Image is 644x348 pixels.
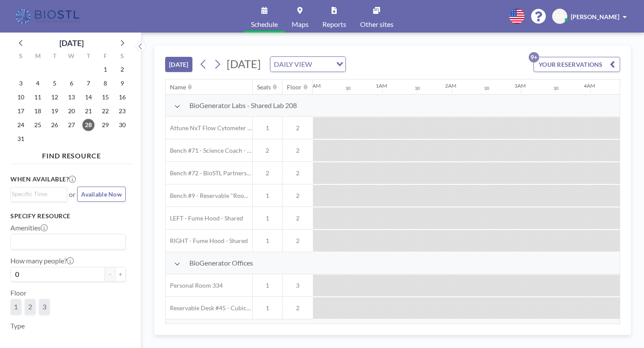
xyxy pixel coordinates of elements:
span: 1 [253,214,282,222]
label: Floor [10,289,26,297]
span: 2 [253,147,282,154]
span: Personal Room 334 [166,282,223,289]
div: 30 [415,85,420,91]
span: Attune NxT Flow Cytometer - Bench #25 [166,124,252,132]
span: Tuesday, August 19, 2025 [49,105,61,117]
span: Friday, August 22, 2025 [99,105,111,117]
button: YOUR RESERVATIONS9+ [533,57,620,72]
span: 2 [283,124,313,132]
span: Monday, August 18, 2025 [32,105,44,117]
div: Search for option [270,57,345,72]
div: Name [170,83,186,91]
span: Saturday, August 2, 2025 [116,63,128,76]
button: - [105,267,115,282]
img: organization-logo [14,8,83,25]
span: 3 [283,282,313,289]
span: Thursday, August 7, 2025 [82,77,94,89]
label: How many people? [10,256,74,265]
span: 3 [42,302,46,311]
span: [PERSON_NAME] [571,13,619,20]
span: Bench #9 - Reservable "RoomZilla" Bench [166,192,252,200]
span: LEFT - Fume Hood - Shared [166,214,243,222]
span: Wednesday, August 27, 2025 [65,119,78,131]
input: Search for option [315,59,331,70]
span: Sunday, August 31, 2025 [15,133,27,145]
span: RIGHT - Fume Hood - Shared [166,237,248,245]
div: 12AM [306,82,321,89]
span: Saturday, August 16, 2025 [116,91,128,103]
span: Maps [292,21,309,28]
div: Search for option [11,187,67,200]
h3: Specify resource [10,212,126,220]
span: Saturday, August 9, 2025 [116,77,128,89]
span: Sunday, August 10, 2025 [15,91,27,103]
div: 30 [345,85,351,91]
span: Friday, August 15, 2025 [99,91,111,103]
span: Reports [322,21,346,28]
label: Type [10,322,25,330]
div: W [63,51,80,62]
span: Bench #72 - BioSTL Partnerships & Apprenticeships Bench [166,169,252,177]
span: 1 [253,237,282,245]
span: Monday, August 11, 2025 [32,91,44,103]
span: 2 [283,214,313,222]
span: Schedule [251,21,278,28]
label: Amenities [10,223,48,232]
span: Tuesday, August 5, 2025 [49,77,61,89]
span: Saturday, August 23, 2025 [116,105,128,117]
div: Search for option [11,234,125,249]
span: Sunday, August 3, 2025 [15,77,27,89]
span: Available Now [81,190,122,198]
input: Search for option [12,189,62,199]
span: 2 [283,192,313,200]
span: Sunday, August 17, 2025 [15,105,27,117]
span: Sunday, August 24, 2025 [15,119,27,131]
div: 30 [484,85,489,91]
span: Tuesday, August 26, 2025 [49,119,61,131]
span: Wednesday, August 13, 2025 [65,91,78,103]
div: Seats [257,83,271,91]
div: 4AM [584,82,595,89]
span: BioGenerator Labs - Shared Lab 208 [189,101,297,110]
span: Tuesday, August 12, 2025 [49,91,61,103]
span: Wednesday, August 20, 2025 [65,105,78,117]
span: 1 [253,282,282,289]
span: Friday, August 29, 2025 [99,119,111,131]
span: DAILY VIEW [272,59,314,70]
span: 1 [253,124,282,132]
span: 2 [283,147,313,154]
span: Friday, August 8, 2025 [99,77,111,89]
div: T [80,51,97,62]
button: + [115,267,126,282]
span: Monday, August 25, 2025 [32,119,44,131]
div: 2AM [445,82,456,89]
div: 30 [553,85,559,91]
span: 2 [283,169,313,177]
span: Saturday, August 30, 2025 [116,119,128,131]
div: 3AM [514,82,526,89]
span: 2 [28,302,32,311]
span: Monday, August 4, 2025 [32,77,44,89]
span: 1 [253,192,282,200]
span: Thursday, August 21, 2025 [82,105,94,117]
span: 2 [253,169,282,177]
div: F [97,51,114,62]
span: Friday, August 1, 2025 [99,63,111,76]
div: 1AM [376,82,387,89]
input: Search for option [12,236,120,247]
span: Thursday, August 14, 2025 [82,91,94,103]
div: Floor [287,83,302,91]
button: [DATE] [165,57,192,72]
span: or [69,190,75,199]
span: [DATE] [227,57,261,70]
span: Other sites [360,21,394,28]
span: 1 [253,304,282,312]
span: 1 [14,302,18,311]
div: M [29,51,46,62]
h4: FIND RESOURCE [10,148,133,160]
span: 2 [283,237,313,245]
span: Thursday, August 28, 2025 [82,119,94,131]
p: 9+ [529,52,539,62]
span: Reservable Desk #45 - Cubicle Area (Office 206) [166,304,252,312]
div: S [13,51,29,62]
